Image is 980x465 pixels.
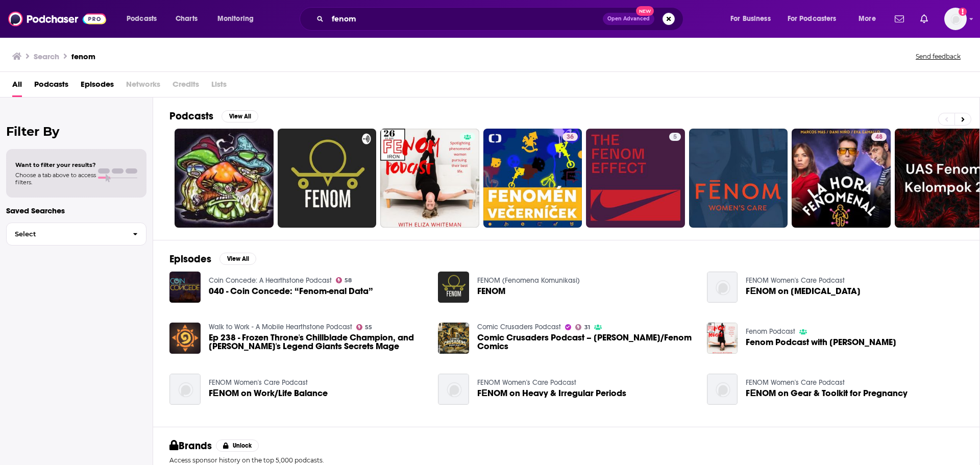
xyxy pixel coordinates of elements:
[477,276,580,285] a: FENOM (Fenomena Komunikasi)
[586,129,685,228] a: 5
[438,323,469,354] img: Comic Crusaders Podcast – Tom Fenoglio/Fenom Comics
[169,272,201,303] img: 040 - Coin Concede: “Fenom-enal Data”
[916,10,932,28] a: Show notifications dropdown
[309,7,693,31] div: Search podcasts, credits, & more...
[746,338,896,347] span: Fenom Podcast with [PERSON_NAME]
[673,132,677,142] span: 5
[169,253,256,265] a: EpisodesView All
[169,323,201,354] img: Ep 238 - Frozen Throne's Chillblade Champion, and Fenom's Legend Giants Secrets Mage
[746,287,861,296] a: FĒNOM on Preeclampsia
[173,76,199,97] span: Credits
[176,12,198,26] span: Charts
[944,8,967,30] img: User Profile
[746,327,795,336] a: Fenom Podcast
[328,11,603,27] input: Search podcasts, credits, & more...
[217,12,254,26] span: Monitoring
[477,333,695,351] span: Comic Crusaders Podcast – [PERSON_NAME]/Fenom Comics
[959,8,967,16] svg: Add a profile image
[746,287,861,296] span: FĒNOM on [MEDICAL_DATA]
[944,8,967,30] button: Show profile menu
[477,378,576,387] a: FENOM Women's Care Podcast
[875,132,883,142] span: 48
[169,374,201,405] a: FĒNOM on Work/Life Balance
[209,333,426,351] span: Ep 238 - Frozen Throne's Chillblade Champion, and [PERSON_NAME]'s Legend Giants Secrets Mage
[669,133,681,141] a: 5
[169,110,258,123] a: PodcastsView All
[746,378,845,387] a: FENOM Women's Care Podcast
[707,374,738,405] img: FĒNOM on Gear & Toolkit for Pregnancy
[222,110,258,123] button: View All
[216,439,259,452] button: Unlock
[8,9,106,29] img: Podchaser - Follow, Share and Rate Podcasts
[913,52,964,61] button: Send feedback
[15,172,96,186] span: Choose a tab above to access filters.
[81,76,114,97] a: Episodes
[477,287,505,296] a: FENOM
[636,6,654,16] span: New
[6,223,146,246] button: Select
[209,276,332,285] a: Coin Concede: A Hearthstone Podcast
[356,324,373,330] a: 55
[562,133,578,141] a: 36
[209,323,352,331] a: Walk to Work - A Mobile Hearthstone Podcast
[477,323,561,331] a: Comic Crusaders Podcast
[746,389,908,398] a: FĒNOM on Gear & Toolkit for Pregnancy
[12,76,22,97] a: All
[7,231,125,237] span: Select
[126,76,160,97] span: Networks
[707,272,738,303] img: FĒNOM on Preeclampsia
[119,11,170,27] button: open menu
[209,389,328,398] a: FĒNOM on Work/Life Balance
[567,132,574,142] span: 36
[210,11,267,27] button: open menu
[891,10,908,28] a: Show notifications dropdown
[365,325,372,330] span: 55
[211,76,227,97] span: Lists
[34,76,68,97] a: Podcasts
[483,129,582,228] a: 36
[477,333,695,351] a: Comic Crusaders Podcast – Tom Fenoglio/Fenom Comics
[438,374,469,405] img: FĒNOM on Heavy & Irregular Periods
[6,124,146,139] h2: Filter By
[34,52,59,61] h3: Search
[871,133,887,141] a: 48
[477,389,626,398] a: FĒNOM on Heavy & Irregular Periods
[607,16,650,21] span: Open Advanced
[781,11,851,27] button: open menu
[209,378,308,387] a: FENOM Women's Care Podcast
[169,439,212,452] h2: Brands
[6,206,146,215] p: Saved Searches
[438,272,469,303] img: FENOM
[707,323,738,354] img: Fenom Podcast with Eliza Whiteman
[71,52,95,61] h3: fenom
[603,13,654,25] button: Open AdvancedNew
[723,11,783,27] button: open menu
[575,324,590,330] a: 31
[336,277,352,283] a: 58
[730,12,771,26] span: For Business
[792,129,891,228] a: 48
[746,276,845,285] a: FENOM Women's Care Podcast
[127,12,157,26] span: Podcasts
[219,253,256,265] button: View All
[859,12,876,26] span: More
[209,333,426,351] a: Ep 238 - Frozen Throne's Chillblade Champion, and Fenom's Legend Giants Secrets Mage
[169,11,204,27] a: Charts
[209,287,373,296] a: 040 - Coin Concede: “Fenom-enal Data”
